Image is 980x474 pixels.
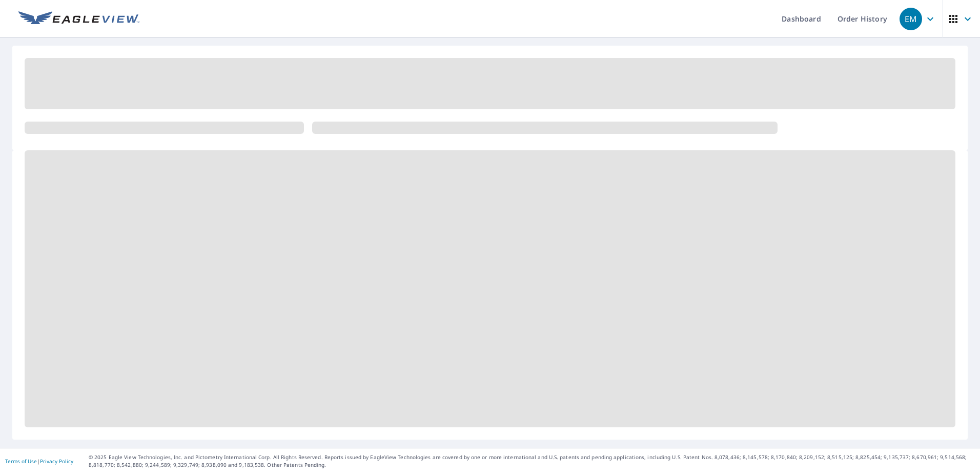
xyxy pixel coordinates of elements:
p: © 2025 Eagle View Technologies, Inc. and Pictometry International Corp. All Rights Reserved. Repo... [89,453,975,469]
a: Terms of Use [5,458,37,465]
img: EV Logo [18,11,139,27]
p: | [5,458,73,464]
div: EM [900,8,922,30]
a: Privacy Policy [40,458,73,465]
